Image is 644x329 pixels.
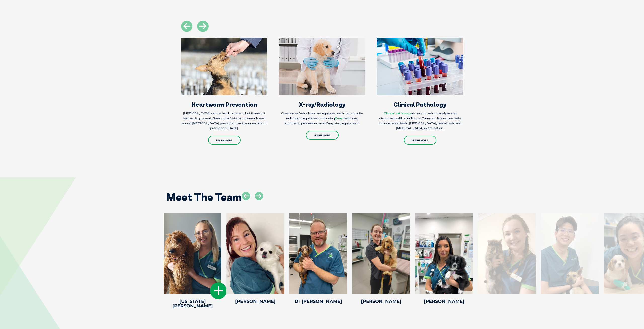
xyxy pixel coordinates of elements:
a: Learn More [404,136,436,145]
h2: Meet The Team [166,192,242,202]
a: Learn More [306,131,339,140]
h3: X-ray/Radiology [279,101,365,107]
img: Services_XRay_Radiology [279,38,365,95]
h3: Clinical Pathology [377,101,463,107]
a: X-ray [335,116,343,120]
h4: [PERSON_NAME] [352,299,410,304]
p: allows our vets to analyse and diagnose health conditions. Common laboratory tests include blood ... [377,111,463,131]
p: [MEDICAL_DATA] can be hard to detect, but it needn’t be hard to prevent. Greencross Vets recommen... [181,111,267,131]
h4: [US_STATE][PERSON_NAME] [164,299,221,308]
button: Search [634,23,639,28]
h4: [PERSON_NAME] [226,299,284,304]
p: Greencross Vets clinics are equipped with high-quality radiograph equipment including machines, a... [279,111,365,126]
h4: [PERSON_NAME] [415,299,473,304]
h3: Heartworm Prevention [181,101,267,107]
h4: Dr [PERSON_NAME] [289,299,347,304]
a: Clinical pathology [384,111,411,115]
a: Learn More [208,136,241,145]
